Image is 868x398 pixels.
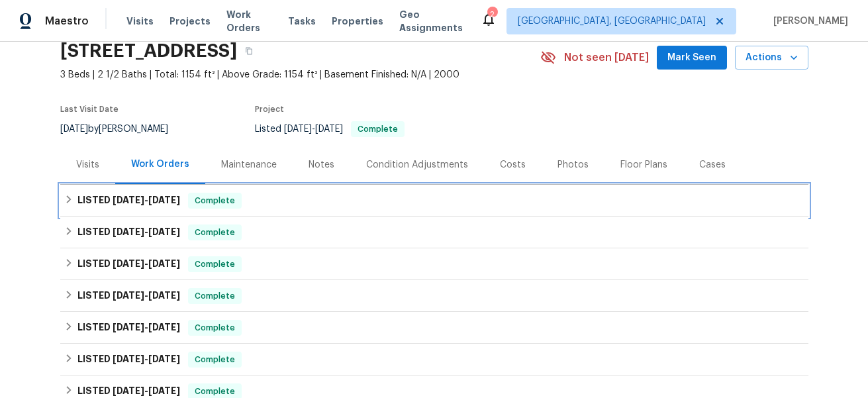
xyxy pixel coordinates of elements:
[60,44,237,58] h2: [STREET_ADDRESS]
[77,224,180,240] h6: LISTED
[366,158,468,172] div: Condition Adjustments
[113,227,144,236] span: [DATE]
[189,289,240,303] span: Complete
[699,158,726,172] div: Cases
[60,312,808,344] div: LISTED [DATE]-[DATE]Complete
[113,227,180,236] span: -
[113,386,180,395] span: -
[113,195,144,205] span: [DATE]
[113,354,144,364] span: [DATE]
[113,386,144,395] span: [DATE]
[189,258,240,271] span: Complete
[148,354,180,364] span: [DATE]
[255,105,284,113] span: Project
[667,50,716,66] span: Mark Seen
[221,158,277,172] div: Maintenance
[113,195,180,205] span: -
[60,248,808,280] div: LISTED [DATE]-[DATE]Complete
[148,195,180,205] span: [DATE]
[77,256,180,272] h6: LISTED
[113,259,180,268] span: -
[77,193,180,209] h6: LISTED
[113,291,144,300] span: [DATE]
[189,321,240,334] span: Complete
[60,105,119,113] span: Last Visit Date
[60,68,540,81] span: 3 Beds | 2 1/2 Baths | Total: 1154 ft² | Above Grade: 1154 ft² | Basement Finished: N/A | 2000
[77,320,180,336] h6: LISTED
[768,15,848,28] span: [PERSON_NAME]
[77,352,180,368] h6: LISTED
[620,158,667,172] div: Floor Plans
[657,46,727,70] button: Mark Seen
[226,8,272,34] span: Work Orders
[76,158,99,172] div: Visits
[113,323,144,332] span: [DATE]
[284,124,312,134] span: [DATE]
[189,226,240,239] span: Complete
[60,124,88,134] span: [DATE]
[148,291,180,300] span: [DATE]
[131,158,189,171] div: Work Orders
[77,288,180,304] h6: LISTED
[309,158,334,172] div: Notes
[487,8,497,21] div: 2
[60,217,808,248] div: LISTED [DATE]-[DATE]Complete
[148,227,180,236] span: [DATE]
[148,259,180,268] span: [DATE]
[500,158,526,172] div: Costs
[564,51,649,64] span: Not seen [DATE]
[189,194,240,207] span: Complete
[352,125,403,133] span: Complete
[288,17,316,26] span: Tasks
[315,124,343,134] span: [DATE]
[60,121,184,137] div: by [PERSON_NAME]
[60,185,808,217] div: LISTED [DATE]-[DATE]Complete
[113,354,180,364] span: -
[148,386,180,395] span: [DATE]
[113,291,180,300] span: -
[45,15,89,28] span: Maestro
[399,8,465,34] span: Geo Assignments
[189,353,240,366] span: Complete
[735,46,808,70] button: Actions
[113,323,180,332] span: -
[237,39,261,63] button: Copy Address
[189,385,240,398] span: Complete
[113,259,144,268] span: [DATE]
[148,323,180,332] span: [DATE]
[746,50,798,66] span: Actions
[518,15,706,28] span: [GEOGRAPHIC_DATA], [GEOGRAPHIC_DATA]
[169,15,211,28] span: Projects
[60,344,808,375] div: LISTED [DATE]-[DATE]Complete
[284,124,343,134] span: -
[557,158,589,172] div: Photos
[60,280,808,312] div: LISTED [DATE]-[DATE]Complete
[332,15,383,28] span: Properties
[126,15,154,28] span: Visits
[255,124,405,134] span: Listed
